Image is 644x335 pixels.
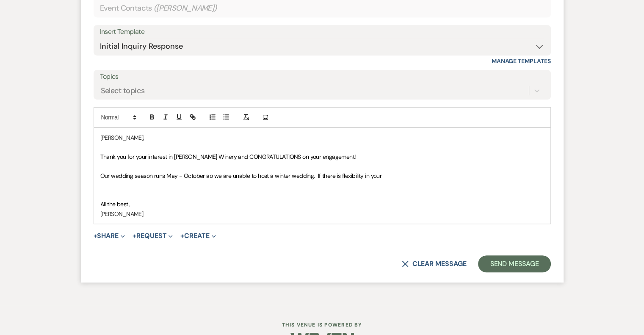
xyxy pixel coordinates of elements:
[402,260,466,267] button: Clear message
[94,233,125,239] button: Share
[100,172,382,180] span: Our wedding season runs May - October ao we are unable to host a winter wedding. If there is flex...
[133,233,136,239] span: +
[100,26,544,38] div: Insert Template
[100,200,130,208] span: All the best,
[100,133,544,142] p: [PERSON_NAME],
[133,233,173,239] button: Request
[100,153,356,161] span: Thank you for your interest in [PERSON_NAME] Winery and CONGRATULATIONS on your engagement!
[100,209,544,219] p: [PERSON_NAME]
[492,57,551,65] a: Manage Templates
[94,233,97,239] span: +
[101,85,145,97] div: Select topics
[180,233,184,239] span: +
[154,3,217,14] span: ( [PERSON_NAME] )
[478,255,550,272] button: Send Message
[100,71,544,83] label: Topics
[180,233,216,239] button: Create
